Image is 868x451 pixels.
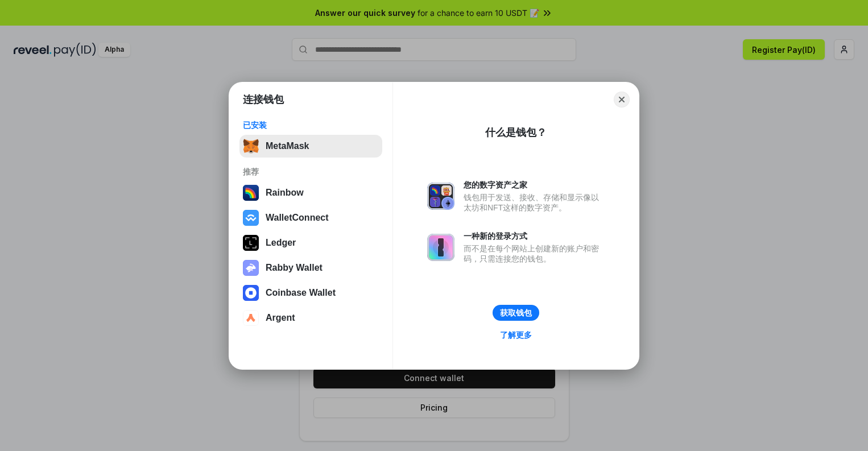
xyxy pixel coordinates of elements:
div: 了解更多 [500,330,532,340]
h1: 连接钱包 [243,93,284,106]
img: svg+xml,%3Csvg%20xmlns%3D%22http%3A%2F%2Fwww.w3.org%2F2000%2Fsvg%22%20fill%3D%22none%22%20viewBox... [427,234,454,261]
button: Rabby Wallet [239,256,382,279]
div: 一种新的登录方式 [464,231,605,241]
div: 推荐 [243,167,379,177]
div: MetaMask [266,141,309,151]
div: Coinbase Wallet [266,288,336,298]
div: 钱包用于发送、接收、存储和显示像以太坊和NFT这样的数字资产。 [464,192,605,213]
div: 您的数字资产之家 [464,180,605,190]
div: WalletConnect [266,213,329,223]
img: svg+xml,%3Csvg%20width%3D%22120%22%20height%3D%22120%22%20viewBox%3D%220%200%20120%20120%22%20fil... [243,185,259,201]
button: Coinbase Wallet [239,282,382,304]
img: svg+xml,%3Csvg%20width%3D%2228%22%20height%3D%2228%22%20viewBox%3D%220%200%2028%2028%22%20fill%3D... [243,310,259,326]
img: svg+xml,%3Csvg%20width%3D%2228%22%20height%3D%2228%22%20viewBox%3D%220%200%2028%2028%22%20fill%3D... [243,210,259,226]
button: Rainbow [239,181,382,204]
img: svg+xml,%3Csvg%20xmlns%3D%22http%3A%2F%2Fwww.w3.org%2F2000%2Fsvg%22%20fill%3D%22none%22%20viewBox... [243,260,259,276]
img: svg+xml,%3Csvg%20xmlns%3D%22http%3A%2F%2Fwww.w3.org%2F2000%2Fsvg%22%20fill%3D%22none%22%20viewBox... [427,183,454,210]
button: MetaMask [239,135,382,158]
img: svg+xml,%3Csvg%20xmlns%3D%22http%3A%2F%2Fwww.w3.org%2F2000%2Fsvg%22%20width%3D%2228%22%20height%3... [243,235,259,251]
img: svg+xml,%3Csvg%20fill%3D%22none%22%20height%3D%2233%22%20viewBox%3D%220%200%2035%2033%22%20width%... [243,138,259,154]
div: 而不是在每个网站上创建新的账户和密码，只需连接您的钱包。 [464,243,605,264]
div: Rabby Wallet [266,263,323,273]
button: Close [614,92,630,107]
img: svg+xml,%3Csvg%20width%3D%2228%22%20height%3D%2228%22%20viewBox%3D%220%200%2028%2028%22%20fill%3D... [243,285,259,301]
div: 什么是钱包？ [485,126,547,139]
div: Rainbow [266,188,304,198]
button: Argent [239,307,382,329]
div: 获取钱包 [500,308,532,318]
div: Ledger [266,238,296,248]
div: 已安装 [243,120,379,130]
div: Argent [266,313,295,323]
button: 获取钱包 [493,305,539,321]
button: Ledger [239,231,382,254]
button: WalletConnect [239,206,382,229]
a: 了解更多 [493,328,539,342]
